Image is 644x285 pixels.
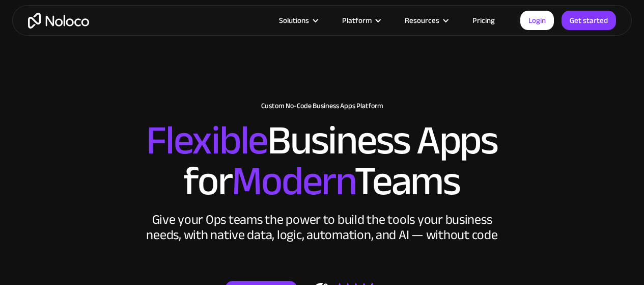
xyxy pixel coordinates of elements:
[144,212,500,243] div: Give your Ops teams the power to build the tools your business needs, with native data, logic, au...
[392,14,460,27] div: Resources
[266,14,329,27] div: Solutions
[279,14,309,27] div: Solutions
[10,102,634,110] h1: Custom No-Code Business Apps Platform
[329,14,392,27] div: Platform
[460,14,508,27] a: Pricing
[562,11,616,30] a: Get started
[146,102,267,178] span: Flexible
[10,120,634,202] h2: Business Apps for Teams
[28,13,89,29] a: home
[520,11,554,30] a: Login
[232,143,354,219] span: Modern
[405,14,439,27] div: Resources
[342,14,372,27] div: Platform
